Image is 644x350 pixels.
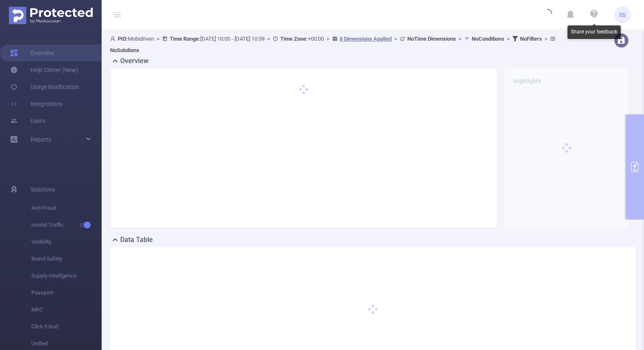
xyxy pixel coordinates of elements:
[118,36,128,42] b: PID:
[10,44,55,61] a: Overview
[30,136,51,143] span: Reports
[31,318,102,335] span: Click Fraud
[340,36,392,42] u: 8 Dimensions Applied
[30,131,51,148] a: Reports
[472,36,504,42] b: No Conditions
[10,78,79,95] a: Usage Notification
[30,181,55,198] span: Solutions
[504,36,512,42] span: >
[324,36,332,42] span: >
[120,235,153,245] h2: Data Table
[120,56,149,66] h2: Overview
[265,36,273,42] span: >
[567,25,621,39] div: Share your feedback
[9,7,93,24] img: Protected Media
[110,36,118,42] i: icon: user
[542,9,552,21] i: icon: loading
[31,233,102,250] span: Visibility
[392,36,400,42] span: >
[31,250,102,267] span: Brand Safety
[31,217,102,233] span: Invalid Traffic
[31,267,102,284] span: Supply Intelligence
[280,36,308,42] b: Time Zone:
[10,61,78,78] a: Help Center (New)
[170,36,200,42] b: Time Range:
[10,95,63,112] a: Integrations
[31,200,102,217] span: Anti-Fraud
[110,47,139,53] b: No Solutions
[10,112,45,129] a: Users
[407,36,456,42] b: No Time Dimensions
[31,284,102,301] span: Passport
[520,36,542,42] b: No Filters
[154,36,162,42] span: >
[110,36,558,53] span: Mobidriven [DATE] 10:00 - [DATE] 10:59 +00:00
[456,36,464,42] span: >
[619,6,626,23] span: SS
[542,36,550,42] span: >
[31,301,102,318] span: MRC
